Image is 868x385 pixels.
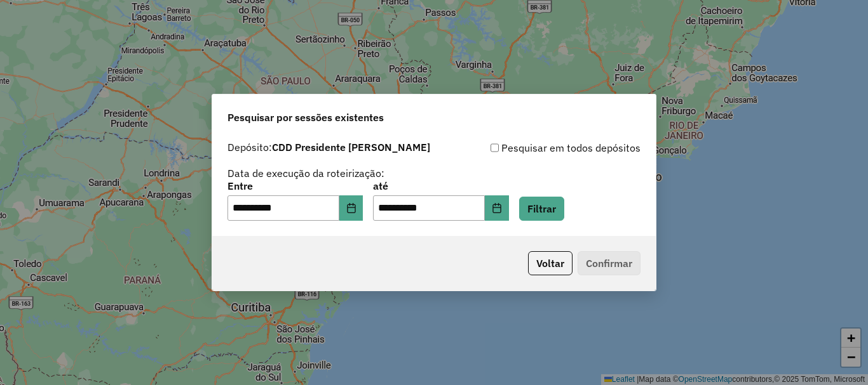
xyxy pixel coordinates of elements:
[519,197,564,221] button: Filtrar
[227,110,384,125] span: Pesquisar por sessões existentes
[227,166,384,181] label: Data de execução da roteirização:
[485,195,509,221] button: Choose Date
[434,140,641,155] div: Pesquisar em todos depósitos
[272,141,430,153] strong: CDD Presidente [PERSON_NAME]
[227,140,430,155] label: Depósito:
[227,178,363,193] label: Entre
[528,251,573,275] button: Voltar
[339,195,363,221] button: Choose Date
[373,178,508,193] label: até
